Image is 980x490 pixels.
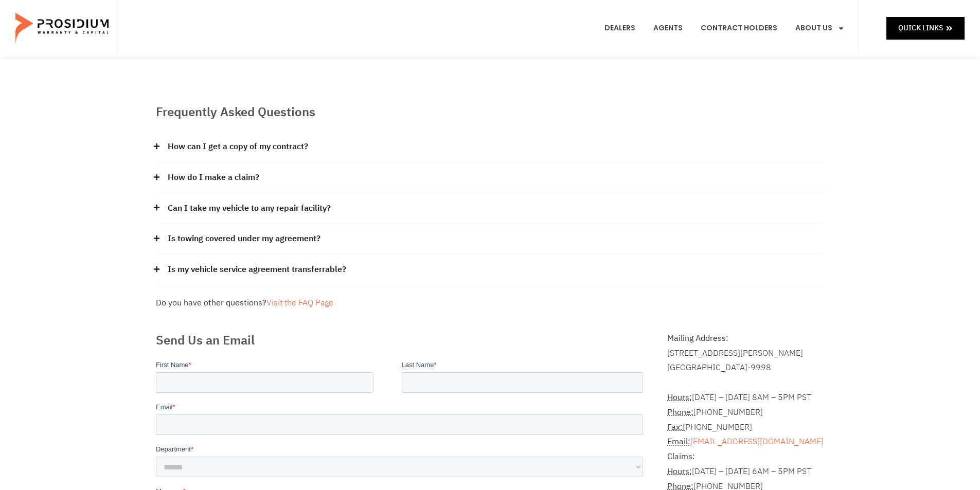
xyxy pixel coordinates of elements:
[156,103,825,121] h2: Frequently Asked Questions
[667,406,693,419] abbr: Phone Number
[690,435,824,448] a: [EMAIL_ADDRESS][DOMAIN_NAME]
[667,465,692,478] strong: Hours:
[597,9,852,47] nav: Menu
[667,421,683,433] strong: Fax:
[156,162,825,193] div: How do I make a claim?
[156,255,825,285] div: Is my vehicle service agreement transferrable?
[168,139,308,154] a: How can I get a copy of my contract?
[168,262,346,277] a: Is my vehicle service agreement transferrable?
[667,332,728,344] b: Mailing Address:
[667,391,692,404] strong: Hours:
[667,435,690,448] abbr: Email Address
[667,346,824,361] div: [STREET_ADDRESS][PERSON_NAME]
[693,9,785,47] a: Contract Holders
[168,170,259,185] a: How do I make a claim?
[266,297,333,309] a: Visit the FAQ Page
[788,9,852,47] a: About Us
[667,391,692,404] abbr: Hours
[597,9,643,47] a: Dealers
[898,22,943,34] span: Quick Links
[156,132,825,162] div: How can I get a copy of my contract?
[156,193,825,224] div: Can I take my vehicle to any repair facility?
[156,331,647,350] h2: Send Us an Email
[646,9,690,47] a: Agents
[886,17,965,39] a: Quick Links
[667,465,692,478] abbr: Hours
[667,450,695,463] b: Claims:
[246,1,278,9] span: Last Name
[667,435,690,448] strong: Email:
[168,231,320,246] a: Is towing covered under my agreement?
[667,421,683,433] abbr: Fax
[156,296,825,311] div: Do you have other questions?
[168,201,331,216] a: Can I take my vehicle to any repair facility?
[667,406,693,419] strong: Phone:
[667,360,824,375] div: [GEOGRAPHIC_DATA]-9998
[156,224,825,255] div: Is towing covered under my agreement?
